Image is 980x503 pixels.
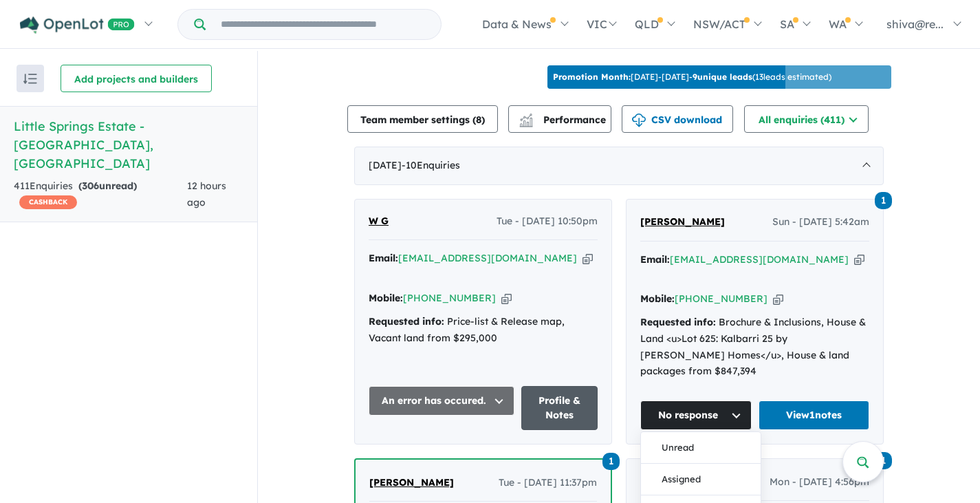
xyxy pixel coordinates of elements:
span: [PERSON_NAME] [369,476,454,489]
button: Add projects and builders [61,65,212,92]
button: An error has occured. [369,386,514,416]
span: [PERSON_NAME] [640,215,725,228]
b: Promotion Month: [553,72,631,82]
button: All enquiries (411) [744,105,869,133]
button: CSV download [622,105,733,133]
a: [PERSON_NAME] [369,475,454,491]
a: [PHONE_NUMBER] [403,292,496,304]
a: 1 [602,451,620,469]
img: Openlot PRO Logo White [20,17,135,34]
h5: Little Springs Estate - [GEOGRAPHIC_DATA] , [GEOGRAPHIC_DATA] [14,117,243,173]
a: [PERSON_NAME] [640,214,725,231]
span: W G [369,215,389,227]
span: - 10 Enquir ies [402,159,460,171]
button: Assigned [641,464,761,495]
img: bar-chart.svg [519,118,533,127]
input: Try estate name, suburb, builder or developer [208,10,438,39]
img: sort.svg [23,74,37,84]
strong: Mobile: [640,292,675,305]
strong: ( unread) [78,180,137,192]
img: line-chart.svg [520,114,532,121]
button: Team member settings (8) [347,105,498,133]
span: 1 [875,192,892,209]
span: 12 hours ago [187,180,226,208]
span: CASHBACK [19,195,77,209]
span: Mon - [DATE] 4:56pm [770,474,869,491]
strong: Requested info: [640,316,716,328]
button: No response [640,400,752,430]
span: 1 [602,453,620,470]
div: Price-list & Release map, Vacant land from $295,000 [369,314,598,347]
div: 411 Enquir ies [14,178,187,211]
strong: Requested info: [369,315,444,328]
strong: Email: [640,253,670,266]
a: View1notes [759,400,870,430]
button: Copy [854,253,864,267]
span: Tue - [DATE] 10:50pm [497,213,598,230]
b: 9 unique leads [693,72,752,82]
button: Performance [508,105,611,133]
button: Copy [582,251,593,266]
a: [EMAIL_ADDRESS][DOMAIN_NAME] [670,253,849,266]
a: 1 [875,191,892,209]
a: W G [369,213,389,230]
button: Copy [501,291,512,306]
button: Unread [641,432,761,464]
button: Copy [773,292,783,306]
div: Brochure & Inclusions, House & Land <u>Lot 625: Kalbarri 25 by [PERSON_NAME] Homes</u>, House & l... [640,314,869,380]
a: Profile & Notes [521,386,598,430]
img: download icon [632,114,646,127]
span: 8 [476,114,481,126]
div: [DATE] [354,147,884,185]
a: [EMAIL_ADDRESS][DOMAIN_NAME] [398,252,577,264]
strong: Email: [369,252,398,264]
span: Sun - [DATE] 5:42am [772,214,869,231]
span: Tue - [DATE] 11:37pm [499,475,597,491]
p: [DATE] - [DATE] - ( 13 leads estimated) [553,71,831,83]
span: shiva@re... [886,17,944,31]
strong: Mobile: [369,292,403,304]
span: 306 [82,180,99,192]
span: Performance [521,114,606,126]
a: [PHONE_NUMBER] [675,292,767,305]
